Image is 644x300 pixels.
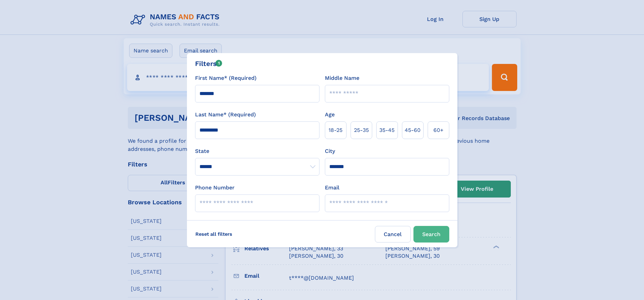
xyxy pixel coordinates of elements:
span: 25‑35 [354,126,369,134]
label: Last Name* (Required) [195,111,256,119]
label: State [195,147,319,155]
div: Filters [195,59,222,69]
label: Email [325,184,339,192]
label: First Name* (Required) [195,74,257,82]
label: Phone Number [195,184,235,192]
span: 60+ [433,126,444,134]
span: 18‑25 [329,126,342,134]
span: 35‑45 [379,126,395,134]
label: Middle Name [325,74,359,82]
label: Cancel [375,226,411,243]
label: Age [325,111,335,119]
label: City [325,147,335,155]
label: Reset all filters [191,226,237,242]
button: Search [413,226,449,243]
span: 45‑60 [405,126,421,134]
